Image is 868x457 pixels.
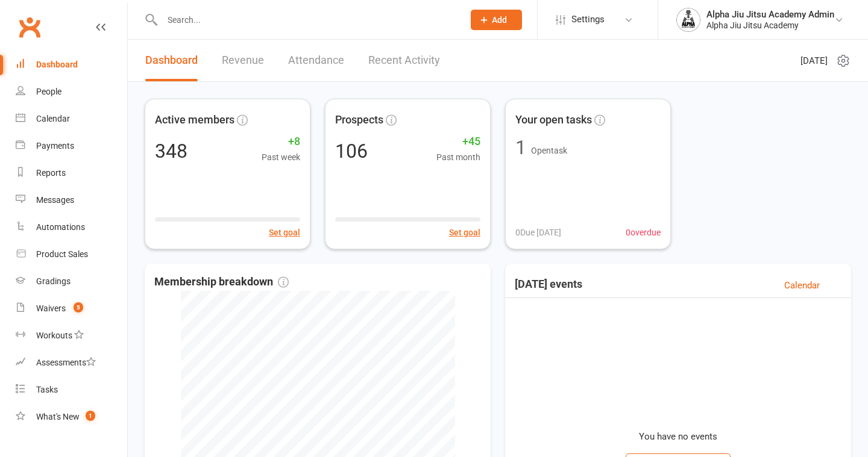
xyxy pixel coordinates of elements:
span: Your open tasks [515,111,592,129]
div: Waivers [36,303,66,313]
a: Workouts [16,322,127,349]
a: Assessments [16,349,127,376]
div: 1 [515,138,526,157]
a: Payments [16,132,127,160]
a: Product Sales [16,241,127,268]
span: 0 Due [DATE] [515,226,561,239]
img: thumb_image1751406779.png [676,8,700,32]
div: Alpha Jiu Jitsu Academy [706,20,834,31]
span: 5 [74,302,83,312]
div: Gradings [36,276,71,286]
a: Revenue [222,40,264,81]
div: People [36,87,61,96]
button: Add [471,10,522,30]
a: Calendar [784,278,820,293]
div: Messages [36,195,74,205]
span: Active members [155,111,234,129]
a: Dashboard [16,51,127,78]
a: Clubworx [14,12,45,42]
a: What's New1 [16,403,127,431]
a: Automations [16,214,127,241]
a: Dashboard [145,40,198,81]
span: +45 [436,133,480,151]
div: 348 [155,141,187,161]
button: Set goal [449,226,480,239]
span: +8 [262,133,300,151]
div: Automations [36,222,85,232]
span: 1 [86,411,95,421]
a: Gradings [16,268,127,295]
span: Past month [436,151,480,164]
div: Reports [36,168,66,178]
div: Dashboard [36,60,78,69]
div: Product Sales [36,249,88,259]
a: Waivers 5 [16,295,127,322]
a: Reports [16,160,127,187]
span: 0 overdue [626,226,661,239]
div: What's New [36,412,80,421]
a: Attendance [288,40,344,81]
a: People [16,78,127,105]
a: Messages [16,187,127,214]
div: Payments [36,141,74,151]
p: You have no events [639,429,717,444]
span: Past week [262,151,300,164]
input: Search... [159,11,455,28]
h3: [DATE] events [515,278,582,293]
span: Prospects [335,111,383,129]
span: Membership breakdown [154,273,289,291]
div: Calendar [36,114,70,123]
a: Tasks [16,376,127,403]
a: Calendar [16,105,127,132]
span: [DATE] [800,54,828,68]
div: 106 [335,141,368,161]
div: Workouts [36,331,72,340]
a: Recent Activity [368,40,440,81]
button: Set goal [269,226,300,239]
span: Add [492,15,507,25]
div: Alpha Jiu Jitsu Academy Admin [706,9,834,20]
div: Tasks [36,385,58,394]
span: Open task [531,146,567,155]
span: Settings [571,6,605,33]
div: Assessments [36,358,96,367]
